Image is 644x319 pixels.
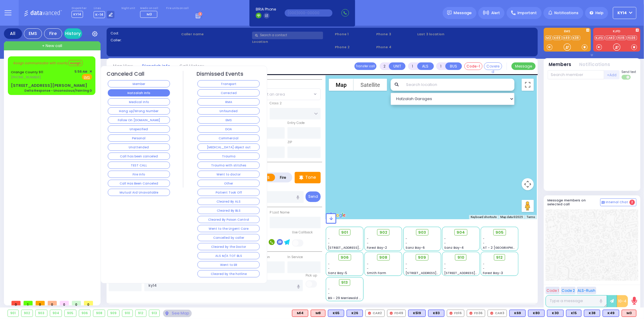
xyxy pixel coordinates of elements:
[368,312,371,315] img: red-radio-icon.svg
[65,310,76,317] div: 905
[122,310,133,317] div: 910
[328,245,385,250] span: [STREET_ADDRESS][PERSON_NAME]
[390,312,393,315] img: red-radio-icon.svg
[287,140,292,145] label: ZIP
[305,174,316,181] p: Tone
[270,210,290,215] label: P Last Name
[328,310,344,317] div: K65
[197,162,260,169] button: Trauma with stitches
[469,312,473,315] img: red-radio-icon.svg
[618,10,627,16] span: KY14
[444,241,446,245] span: -
[496,254,503,261] span: 912
[275,174,292,181] label: Fire
[335,45,374,50] span: Phone 2
[256,91,285,97] span: Select an area
[108,171,170,178] button: Fire Info
[488,310,507,317] div: CAR3
[24,9,64,17] img: Logo
[511,62,536,70] button: Message
[8,310,18,317] div: 901
[108,134,170,142] button: Personal
[197,243,260,250] button: Cleared by the Doctor
[328,310,344,317] div: BLS
[544,30,591,34] label: EMS
[292,310,308,317] div: ALS
[108,125,170,133] button: Unspecified
[327,211,347,219] img: Google
[545,36,553,40] a: M3
[484,62,502,70] button: Covered
[75,69,88,74] span: 5:56 AM
[354,79,387,91] button: Show satellite imagery
[428,310,444,317] div: K83
[328,262,330,266] span: -
[547,310,564,317] div: BLS
[577,287,596,294] button: ALS-Rush
[389,62,405,70] button: UNIT
[197,125,260,133] button: DOA
[387,310,406,317] div: FD49
[365,310,385,317] div: CAR2
[367,236,369,241] span: -
[140,7,159,10] label: Medic on call
[457,254,464,261] span: 910
[467,310,485,317] div: FD36
[93,310,105,317] div: 908
[622,310,636,317] div: M3
[108,180,170,187] button: Call Has Been Canceled
[197,180,260,187] button: Other
[418,229,426,235] span: 903
[593,30,640,34] label: KJFD
[444,271,501,275] span: [STREET_ADDRESS][PERSON_NAME]
[405,271,463,275] span: [STREET_ADDRESS][PERSON_NAME]
[341,229,348,235] span: 901
[617,36,626,40] a: FD16
[197,171,260,178] button: Went to doctor
[379,254,387,261] span: 908
[347,310,363,317] div: BLS
[522,178,534,190] button: Map camera controls
[335,32,374,37] span: Phone 1
[603,310,619,317] div: K49
[197,144,260,151] button: [MEDICAL_DATA] object out
[89,69,92,74] span: ✕
[197,116,260,124] button: EMS
[367,266,369,271] span: -
[292,310,308,317] div: M14
[417,62,434,70] button: ALS
[603,310,619,317] div: BLS
[256,7,276,12] span: BRIA Phone
[549,61,572,68] button: Members
[367,241,369,245] span: -
[566,310,582,317] div: K15
[166,7,189,10] label: Fire units on call
[405,236,407,241] span: -
[311,310,325,317] div: M8
[509,310,526,317] div: K69
[528,310,545,317] div: K80
[627,36,637,40] a: FD36
[495,229,504,235] span: 905
[483,241,485,245] span: -
[613,7,636,19] button: KY14
[270,101,282,106] label: Cross 2
[311,310,325,317] div: ALS KJ
[108,144,170,151] button: Unattended
[306,273,317,278] label: Pick up
[584,310,600,317] div: BLS
[84,301,93,305] span: 0
[454,10,472,16] span: Message
[562,36,571,40] a: K49
[444,245,464,250] span: Sanz Bay-4
[137,63,175,69] a: Dispatch info
[111,31,179,36] label: Cad:
[121,7,135,10] label: Night unit
[622,70,636,74] span: Send text
[428,310,444,317] div: BLS
[108,107,170,115] button: Hang up/Wrong Number
[405,262,407,266] span: -
[528,310,545,317] div: BLS
[595,36,604,40] a: KJFD
[405,266,407,271] span: -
